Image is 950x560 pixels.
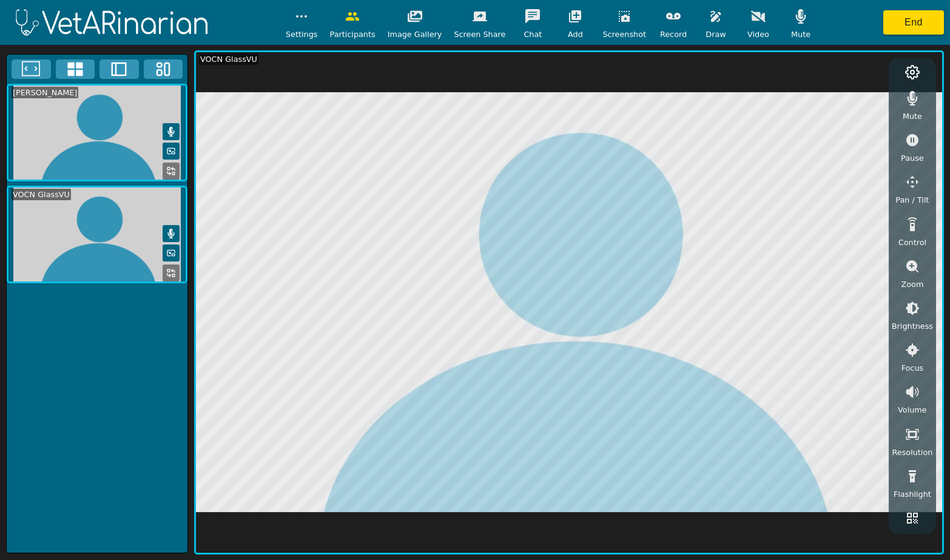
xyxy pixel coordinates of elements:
button: Picture in Picture [163,143,180,160]
button: Mute [163,123,180,140]
div: VOCN GlassVU [12,189,71,200]
button: Picture in Picture [163,245,180,261]
button: Mute [163,225,180,242]
span: Pause [901,152,924,164]
div: VOCN GlassVU [199,53,258,65]
span: Pan / Tilt [895,194,929,206]
span: Flashlight [894,488,931,500]
span: Focus [901,362,924,374]
button: Replace Feed [163,163,180,180]
div: [PERSON_NAME] [12,87,78,98]
span: Control [898,237,926,248]
span: Zoom [901,278,923,290]
button: Replace Feed [163,265,180,282]
span: Brightness [892,320,933,332]
span: Volume [898,404,927,416]
span: Mute [903,110,922,122]
span: Resolution [892,447,932,458]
